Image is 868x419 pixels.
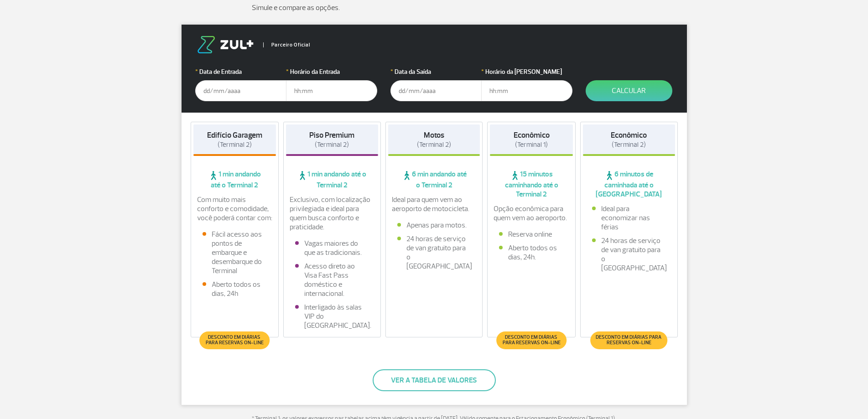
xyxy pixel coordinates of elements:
span: Desconto em diárias para reservas on-line [501,335,561,346]
li: Reserva online [499,230,564,239]
strong: Piso Premium [309,130,354,140]
p: Ideal para quem vem ao aeroporto de motocicleta. [392,195,477,213]
input: hh:mm [286,80,377,101]
input: dd/mm/aaaa [390,80,482,101]
p: Com muito mais conforto e comodidade, você poderá contar com: [197,195,273,222]
li: Aberto todos os dias, 24h. [499,243,564,262]
strong: Motos [424,130,444,140]
span: 1 min andando até o Terminal 2 [286,170,378,190]
li: 24 horas de serviço de van gratuito para o [GEOGRAPHIC_DATA] [592,236,666,273]
span: 6 minutos de caminhada até o [GEOGRAPHIC_DATA] [583,170,675,199]
p: Exclusivo, com localização privilegiada e ideal para quem busca conforto e praticidade. [290,195,374,232]
li: Fácil acesso aos pontos de embarque e desembarque do Terminal [203,230,267,275]
button: Ver a tabela de valores [373,369,496,391]
span: (Terminal 2) [612,140,646,149]
span: (Terminal 2) [417,140,451,149]
span: 15 minutos caminhando até o Terminal 2 [490,170,573,199]
input: hh:mm [481,80,572,101]
li: Acesso direto ao Visa Fast Pass doméstico e internacional. [295,262,369,298]
span: Desconto em diárias para reservas on-line [595,335,663,346]
span: Desconto em diárias para reservas on-line [204,335,265,346]
li: 24 horas de serviço de van gratuito para o [GEOGRAPHIC_DATA] [397,234,471,271]
span: Parceiro Oficial [263,42,310,47]
li: Aberto todos os dias, 24h [203,280,267,298]
span: (Terminal 2) [218,140,252,149]
button: Calcular [586,80,672,101]
span: (Terminal 2) [315,140,349,149]
span: 6 min andando até o Terminal 2 [388,170,480,190]
li: Ideal para economizar nas férias [592,204,666,232]
img: logo-zul.png [195,36,255,53]
li: Interligado às salas VIP do [GEOGRAPHIC_DATA]. [295,303,369,330]
p: Opção econômica para quem vem ao aeroporto. [494,204,569,222]
strong: Econômico [514,130,550,140]
strong: Econômico [611,130,647,140]
strong: Edifício Garagem [207,130,262,140]
label: Data de Entrada [195,67,286,77]
input: dd/mm/aaaa [195,80,286,101]
p: Simule e compare as opções. [252,2,617,13]
label: Horário da Entrada [286,67,377,77]
li: Apenas para motos. [397,221,471,230]
span: 1 min andando até o Terminal 2 [193,170,276,190]
label: Data da Saída [390,67,482,77]
label: Horário da [PERSON_NAME] [481,67,572,77]
li: Vagas maiores do que as tradicionais. [295,239,369,257]
span: (Terminal 1) [515,140,548,149]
